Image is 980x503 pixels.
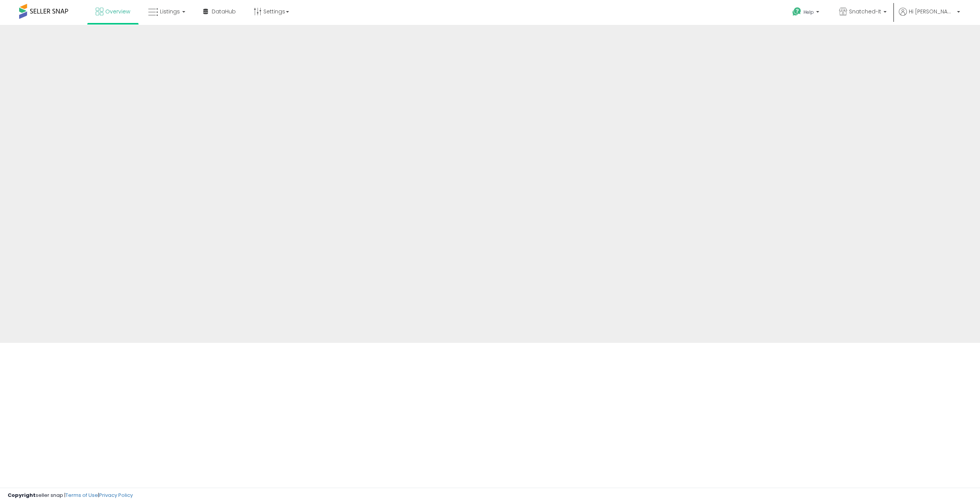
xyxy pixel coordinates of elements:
[212,8,236,15] span: DataHub
[909,8,955,15] span: Hi [PERSON_NAME]
[105,8,130,15] span: Overview
[849,8,881,15] span: Snatched-It
[160,8,180,15] span: Listings
[804,9,814,15] span: Help
[786,1,827,25] a: Help
[899,8,960,25] a: Hi [PERSON_NAME]
[792,7,802,16] i: Get Help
